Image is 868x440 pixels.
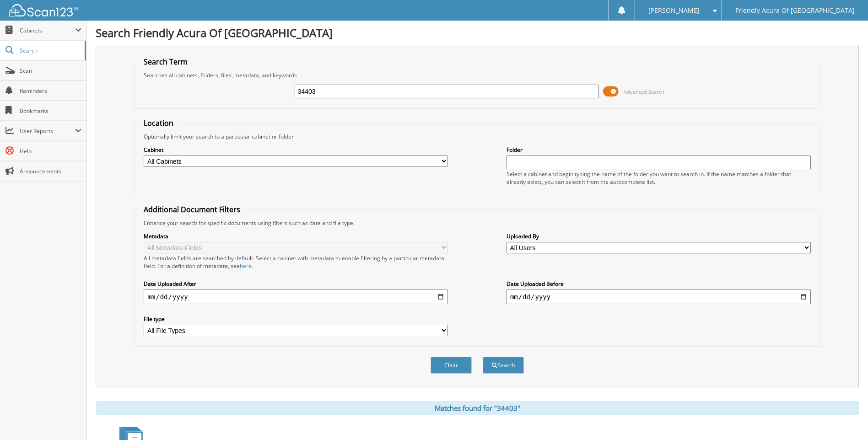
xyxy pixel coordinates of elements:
[144,280,448,288] label: Date Uploaded After
[144,232,448,240] label: Metadata
[20,127,75,135] span: User Reports
[139,118,178,128] legend: Location
[735,8,855,13] span: Friendly Acura Of [GEOGRAPHIC_DATA]
[507,290,811,304] input: end
[507,146,811,154] label: Folder
[20,167,81,175] span: Announcements
[20,67,81,75] span: Scan
[139,219,815,227] div: Enhance your search for specific documents using filters such as date and file type.
[144,254,448,270] div: All metadata fields are searched by default. Select a cabinet with metadata to enable filtering b...
[20,47,80,54] span: Search
[139,57,192,67] legend: Search Term
[20,87,81,95] span: Reminders
[144,290,448,304] input: start
[483,357,524,374] button: Search
[20,147,81,155] span: Help
[507,280,811,288] label: Date Uploaded Before
[144,315,448,323] label: File type
[20,107,81,115] span: Bookmarks
[139,133,815,140] div: Optionally limit your search to a particular cabinet or folder
[624,88,664,95] span: Advanced Search
[648,8,700,13] span: [PERSON_NAME]
[9,4,78,16] img: scan123-logo-white.svg
[240,262,252,270] a: here
[96,25,859,40] h1: Search Friendly Acura Of [GEOGRAPHIC_DATA]
[20,27,75,34] span: Cabinets
[431,357,472,374] button: Clear
[96,401,859,415] div: Matches found for "34403"
[507,232,811,240] label: Uploaded By
[139,204,245,215] legend: Additional Document Filters
[507,170,811,186] div: Select a cabinet and begin typing the name of the folder you want to search in. If the name match...
[139,71,815,79] div: Searches all cabinets, folders, files, metadata, and keywords
[144,146,448,154] label: Cabinet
